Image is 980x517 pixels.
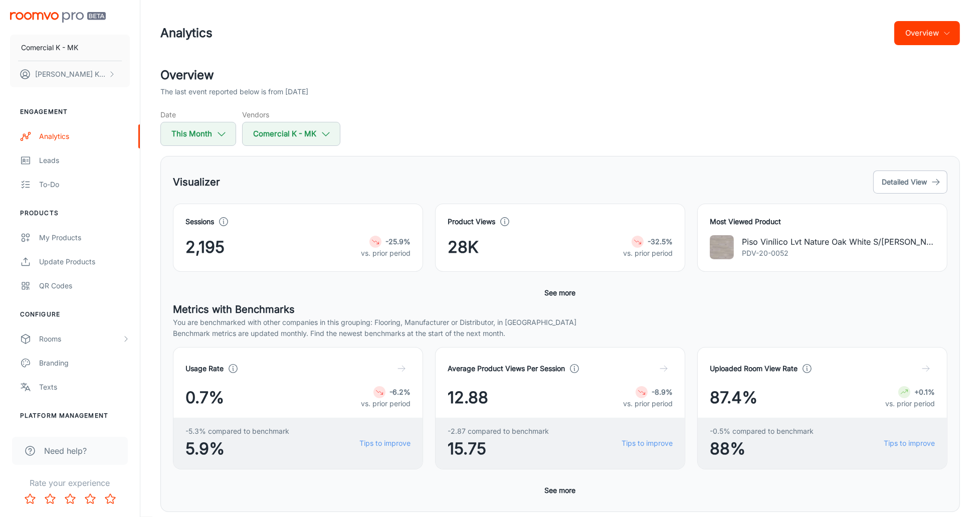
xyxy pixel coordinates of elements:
h4: Average Product Views Per Session [448,363,565,374]
div: Branding [39,358,130,369]
span: 88% [710,437,814,461]
div: Domain: [DOMAIN_NAME] [26,26,110,34]
div: Rooms [39,333,122,344]
a: Tips to improve [622,438,673,449]
span: 0.7% [185,386,224,410]
div: Texts [39,382,130,393]
img: website_grey.svg [16,26,24,34]
h4: Most Viewed Product [710,216,935,227]
span: -5.3% compared to benchmark [185,426,289,437]
h2: Overview [160,66,960,84]
button: [PERSON_NAME] Khamis [10,61,130,87]
button: See more [541,284,580,302]
p: vs. prior period [361,398,411,409]
button: See more [541,481,580,499]
img: tab_keywords_by_traffic_grey.svg [100,58,108,66]
div: Domain Overview [38,59,90,66]
button: Overview [894,21,960,45]
img: Roomvo PRO Beta [10,12,106,23]
span: 15.75 [448,437,549,461]
div: v 4.0.25 [28,16,49,24]
a: Tips to improve [884,438,935,449]
h5: Visualizer [173,175,220,190]
strong: -32.5% [648,237,673,246]
strong: -8.9% [652,388,673,396]
button: Rate 2 star [40,489,60,509]
p: Benchmark metrics are updated monthly. Find the newest benchmarks at the start of the next month. [173,328,947,339]
span: 28K [448,235,479,259]
p: vs. prior period [623,248,673,259]
a: Tips to improve [359,438,411,449]
div: Analytics [39,131,130,142]
button: Rate 1 star [20,489,40,509]
div: Leads [39,155,130,166]
p: vs. prior period [623,398,673,409]
span: 12.88 [448,386,488,410]
p: Rate your experience [8,477,132,489]
strong: -6.2% [389,388,411,396]
span: Need help? [44,445,87,457]
div: Keywords by Traffic [111,59,169,66]
p: Comercial K - MK [21,42,78,53]
span: 5.9% [185,437,289,461]
span: 87.4% [710,386,757,410]
h4: Sessions [185,216,214,227]
h4: Usage Rate [185,363,224,374]
button: Comercial K - MK [242,122,340,146]
p: [PERSON_NAME] Khamis [35,69,106,80]
span: -0.5% compared to benchmark [710,426,814,437]
p: The last event reported below is from [DATE] [160,86,308,97]
h5: Metrics with Benchmarks [173,302,947,317]
button: Rate 5 star [100,489,120,509]
span: 2,195 [185,235,225,259]
p: vs. prior period [361,248,411,259]
button: Comercial K - MK [10,35,130,61]
button: This Month [160,122,236,146]
h4: Uploaded Room View Rate [710,363,798,374]
h5: Date [160,109,236,120]
p: vs. prior period [885,398,935,409]
h4: Product Views [448,216,495,227]
img: logo_orange.svg [16,16,24,24]
strong: -25.9% [385,237,411,246]
button: Rate 3 star [60,489,80,509]
strong: +0.1% [914,388,935,396]
button: Detailed View [873,170,947,194]
div: Update Products [39,256,130,267]
h5: Vendors [242,109,340,120]
img: tab_domain_overview_orange.svg [27,58,35,66]
p: PDV-20-0052 [742,248,935,259]
div: My Products [39,232,130,243]
img: Piso Vinílico Lvt Nature Oak White S/Bisel 157x942 Mm [710,235,734,259]
div: QR Codes [39,280,130,291]
span: -2.87 compared to benchmark [448,426,549,437]
p: You are benchmarked with other companies in this grouping: Flooring, Manufacturer or Distributor,... [173,317,947,328]
button: Rate 4 star [80,489,100,509]
div: To-do [39,179,130,190]
h1: Analytics [160,24,213,42]
p: Piso Vinílico Lvt Nature Oak White S/[PERSON_NAME] 157x942 Mm [742,236,935,248]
